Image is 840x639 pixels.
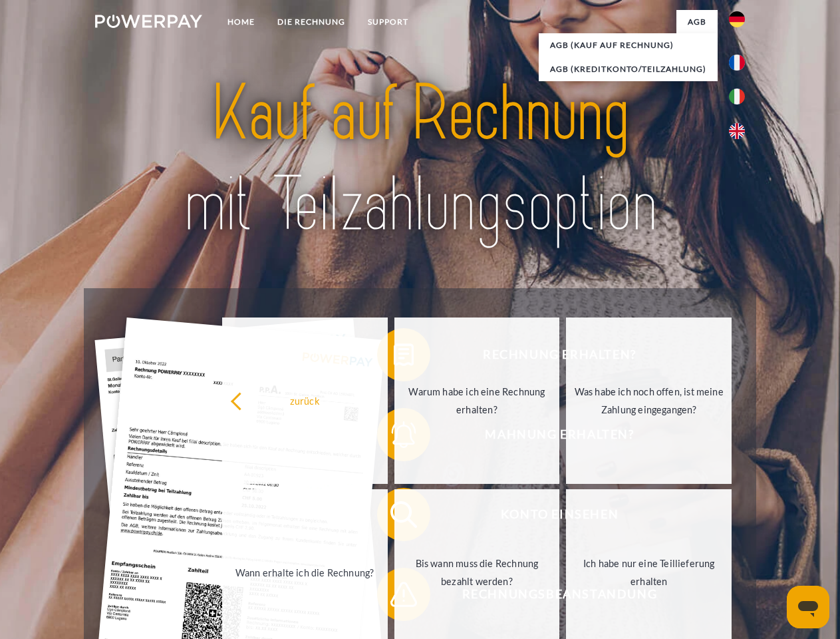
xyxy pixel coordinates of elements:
a: AGB (Kauf auf Rechnung) [539,33,718,57]
a: agb [676,10,718,34]
img: it [729,89,745,105]
iframe: Schaltfläche zum Öffnen des Messaging-Fensters [787,586,829,628]
div: Wann erhalte ich die Rechnung? [230,563,380,581]
img: logo-powerpay-white.svg [95,15,202,28]
a: DIE RECHNUNG [266,10,356,34]
img: title-powerpay_de.svg [127,64,713,255]
div: Ich habe nur eine Teillieferung erhalten [574,554,724,590]
a: Home [216,10,266,34]
div: Was habe ich noch offen, ist meine Zahlung eingegangen? [574,383,724,419]
div: Bis wann muss die Rechnung bezahlt werden? [402,554,552,590]
div: zurück [230,391,380,409]
a: SUPPORT [356,10,420,34]
img: fr [729,55,745,71]
img: de [729,11,745,27]
img: en [729,123,745,139]
a: Was habe ich noch offen, ist meine Zahlung eingegangen? [566,318,732,484]
a: AGB (Kreditkonto/Teilzahlung) [539,57,718,81]
div: Warum habe ich eine Rechnung erhalten? [402,383,552,419]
